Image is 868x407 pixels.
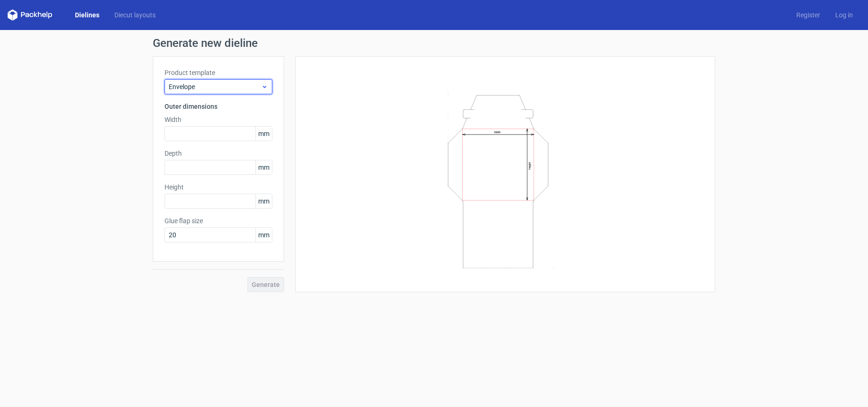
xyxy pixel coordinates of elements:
[165,102,272,111] h3: Outer dimensions
[165,216,272,226] label: Glue flap size
[165,115,272,124] label: Width
[153,38,715,49] h1: Generate new dieline
[494,130,501,134] text: Width
[165,182,272,192] label: Height
[255,127,272,141] span: mm
[828,10,861,20] a: Log in
[165,149,272,158] label: Depth
[255,228,272,242] span: mm
[67,10,107,20] a: Dielines
[255,194,272,208] span: mm
[169,82,261,91] span: Envelope
[165,68,272,77] label: Product template
[528,162,531,169] text: Height
[255,160,272,174] span: mm
[107,10,163,20] a: Diecut layouts
[789,10,828,20] a: Register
